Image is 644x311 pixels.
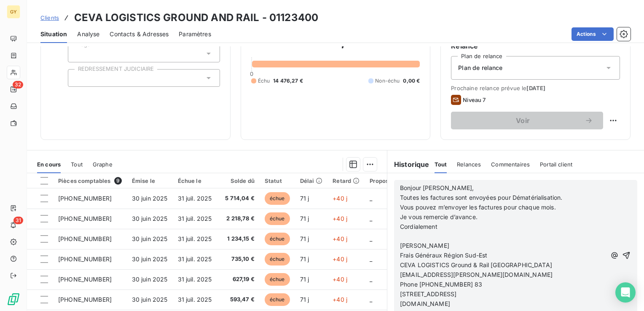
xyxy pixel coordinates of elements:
span: +40 j [333,235,347,242]
span: Tout [71,161,83,168]
div: Émise le [132,177,168,184]
span: Paramètres [179,30,211,38]
a: Clients [40,13,59,22]
span: 31 juil. 2025 [178,255,212,263]
span: Bonjour [PERSON_NAME], [400,184,474,191]
span: Je vous remercie d’avance. [400,213,478,220]
span: 1 234,15 € [225,235,255,243]
h6: Historique [387,159,429,169]
span: Portail client [540,161,572,168]
span: [PHONE_NUMBER] [58,276,112,283]
div: Délai [300,177,323,184]
button: Voir [451,112,603,129]
span: [PERSON_NAME] [400,242,449,249]
span: Commentaires [491,161,530,168]
span: échue [265,192,290,205]
span: 71 j [300,296,309,303]
span: _ [370,235,372,242]
span: 2 218,78 € [225,214,255,223]
span: Voir [461,117,585,124]
span: CEVA LOGISTICS Ground & Rail [GEOGRAPHIC_DATA] [400,261,552,268]
span: Vous pouvez m’envoyer les factures pour chaque mois. [400,204,556,211]
span: 0 [250,70,253,77]
span: _ [370,215,372,222]
span: 30 juin 2025 [132,215,168,222]
span: Plan de relance [458,64,502,72]
span: _ [370,255,372,263]
span: 31 [13,217,23,224]
span: échue [265,212,290,225]
div: Retard [333,177,360,184]
span: 30 juin 2025 [132,296,168,303]
span: 31 juil. 2025 [178,235,212,242]
span: Non-échu [375,77,400,85]
span: +40 j [333,215,347,222]
span: Contacts & Adresses [110,30,169,38]
span: Situation [40,30,67,38]
span: _ [370,276,372,283]
span: [PHONE_NUMBER] [58,215,112,222]
span: Cordialement [400,223,437,230]
div: GY [7,5,20,19]
span: [PHONE_NUMBER] [58,195,112,202]
span: 30 juin 2025 [132,195,168,202]
input: Ajouter une valeur [75,74,82,82]
span: 30 juin 2025 [132,255,168,263]
span: 31 juil. 2025 [178,276,212,283]
span: Échu [258,77,270,85]
span: échue [265,253,290,265]
span: 9 [114,177,122,185]
span: _ [370,195,372,202]
span: +40 j [333,276,347,283]
span: Niveau 7 [463,97,486,103]
span: _ [370,296,372,303]
div: Proposition prelevement [370,177,437,184]
span: En cours [37,161,61,168]
span: [DOMAIN_NAME] [400,300,450,307]
span: Prochaine relance prévue le [451,85,620,91]
span: Toutes les factures sont envoyées pour Dématérialisation. [400,194,563,201]
span: 593,47 € [225,295,255,304]
div: Échue le [178,177,215,184]
span: 71 j [300,255,309,263]
span: 31 juil. 2025 [178,296,212,303]
span: 71 j [300,215,309,222]
span: 735,10 € [225,255,255,263]
input: Ajouter une valeur [75,50,82,57]
button: Actions [572,27,614,41]
span: +40 j [333,296,347,303]
div: Solde dû [225,177,255,184]
span: [STREET_ADDRESS] [400,290,456,298]
span: [PHONE_NUMBER] [58,296,112,303]
span: Phone [PHONE_NUMBER] 83 [400,281,482,288]
span: échue [265,293,290,306]
span: 32 [13,81,23,88]
span: 627,19 € [225,275,255,284]
span: +40 j [333,255,347,263]
span: [PHONE_NUMBER] [58,255,112,263]
span: 30 juin 2025 [132,276,168,283]
span: 5 714,04 € [225,194,255,203]
h3: CEVA LOGISTICS GROUND AND RAIL - 01123400 [74,10,318,25]
span: +40 j [333,195,347,202]
span: 71 j [300,195,309,202]
span: Tout [435,161,447,168]
div: Pièces comptables [58,177,122,185]
span: échue [265,273,290,286]
span: échue [265,233,290,245]
span: Graphe [93,161,113,168]
span: 31 juil. 2025 [178,195,212,202]
span: Clients [40,14,59,21]
span: [PHONE_NUMBER] [58,235,112,242]
div: Statut [265,177,290,184]
span: [DATE] [526,85,545,91]
div: Open Intercom Messenger [615,282,636,303]
span: Relances [457,161,481,168]
span: 31 juil. 2025 [178,215,212,222]
span: Analyse [77,30,99,38]
span: 71 j [300,235,309,242]
span: [EMAIL_ADDRESS][PERSON_NAME][DOMAIN_NAME] [400,271,553,278]
span: 30 juin 2025 [132,235,168,242]
span: Frais Généraux Région Sud-Est [400,252,487,259]
span: 71 j [300,276,309,283]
